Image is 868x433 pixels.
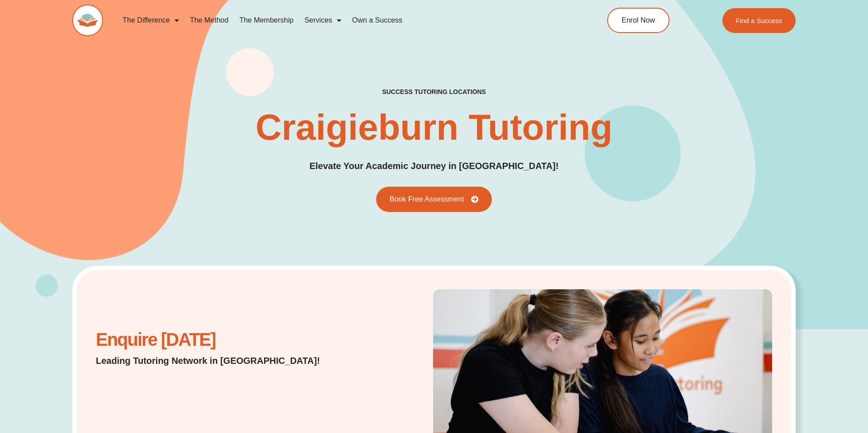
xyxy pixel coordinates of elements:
[96,354,343,367] p: Leading Tutoring Network in [GEOGRAPHIC_DATA]!
[347,10,408,31] a: Own a Success
[255,109,613,146] h1: Craigieburn Tutoring
[376,187,492,212] a: Book Free Assessment
[309,159,558,173] p: Elevate Your Academic Journey in [GEOGRAPHIC_DATA]!
[117,10,184,31] a: The Difference
[234,10,299,31] a: The Membership
[96,334,343,345] h2: Enquire [DATE]
[382,88,486,96] h2: success tutoring locations
[390,196,464,203] span: Book Free Assessment
[117,10,566,31] nav: Menu
[736,17,782,24] span: Find a Success
[184,10,234,31] a: The Method
[607,8,670,33] a: Enrol Now
[299,10,346,31] a: Services
[622,17,655,24] span: Enrol Now
[722,8,796,33] a: Find a Success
